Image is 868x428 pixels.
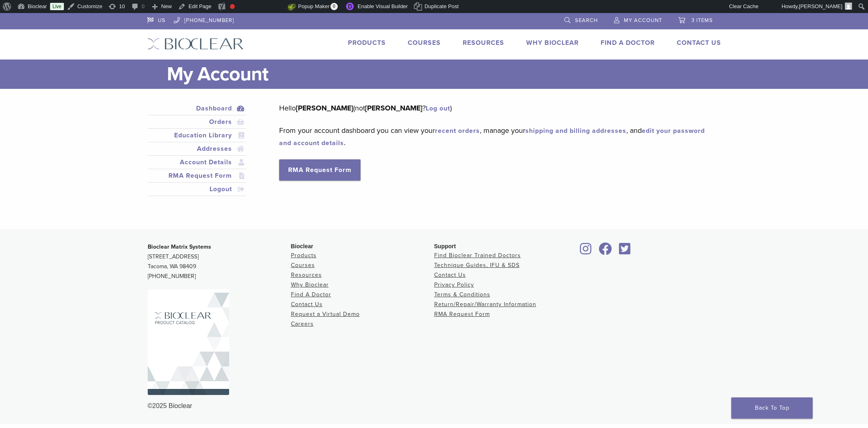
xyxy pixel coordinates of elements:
span: Bioclear [291,243,313,249]
a: Resources [291,271,322,278]
span: [PERSON_NAME] [799,3,842,9]
a: shipping and billing addresses [525,127,626,135]
a: US [147,13,166,25]
a: Search [564,13,598,25]
a: Products [291,252,317,259]
a: Bioclear [596,247,615,256]
img: Views over 48 hours. Click for more Jetpack Stats. [242,2,288,12]
span: My Account [624,17,662,24]
a: Request a Virtual Demo [291,311,360,318]
a: [PHONE_NUMBER] [174,13,234,25]
a: Addresses [149,144,245,154]
a: RMA Request Form [149,171,245,181]
a: Find A Doctor [601,39,655,47]
img: Bioclear [148,289,229,395]
a: My Account [614,13,662,25]
a: recent orders [435,127,480,135]
a: Back To Top [731,397,813,419]
a: Live [50,3,64,10]
a: Log out [426,104,450,113]
a: Logout [149,184,245,194]
a: Products [348,39,386,47]
a: Resources [463,39,504,47]
p: From your account dashboard you can view your , manage your , and . [279,124,708,149]
a: Privacy Policy [434,281,474,288]
strong: [PERSON_NAME] [296,104,353,113]
a: Contact Us [291,301,323,308]
a: Contact Us [434,271,466,278]
a: Courses [408,39,441,47]
a: Why Bioclear [291,281,329,288]
strong: [PERSON_NAME] [365,104,422,113]
nav: Account pages [147,102,247,206]
a: 3 items [678,13,713,25]
a: Bioclear [617,247,634,256]
div: Focus keyphrase not set [230,4,235,9]
a: Orders [149,117,245,127]
a: Return/Repair/Warranty Information [434,301,536,308]
a: Bioclear [577,247,595,256]
p: Hello (not ? ) [279,102,708,114]
a: Terms & Conditions [434,291,490,298]
h1: My Account [167,60,721,89]
span: Support [434,243,456,249]
a: Find A Doctor [291,291,331,298]
a: Technique Guides, IFU & SDS [434,262,520,269]
a: Why Bioclear [526,39,579,47]
span: 3 items [691,17,713,24]
a: RMA Request Form [434,311,490,318]
a: Find Bioclear Trained Doctors [434,252,521,259]
a: Dashboard [149,104,245,113]
p: [STREET_ADDRESS] Tacoma, WA 98409 [PHONE_NUMBER] [148,242,291,281]
a: Education Library [149,130,245,140]
a: Contact Us [677,39,721,47]
img: Bioclear [147,38,244,50]
strong: Bioclear Matrix Systems [148,243,211,250]
a: Account Details [149,157,245,167]
a: Careers [291,320,314,327]
a: Courses [291,262,315,269]
a: RMA Request Form [279,159,361,181]
span: 0 [330,3,338,10]
span: Search [575,17,598,24]
div: ©2025 Bioclear [148,401,721,411]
